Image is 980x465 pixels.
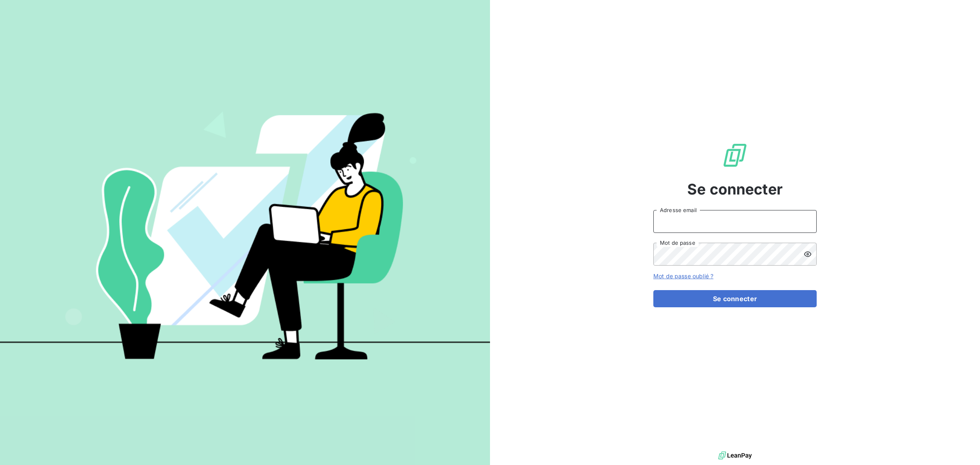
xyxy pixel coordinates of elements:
[687,178,783,200] span: Se connecter
[653,273,713,279] a: Mot de passe oublié ?
[718,449,752,462] img: logo
[722,142,748,168] img: Logo LeanPay
[653,290,817,307] button: Se connecter
[653,210,817,233] input: placeholder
